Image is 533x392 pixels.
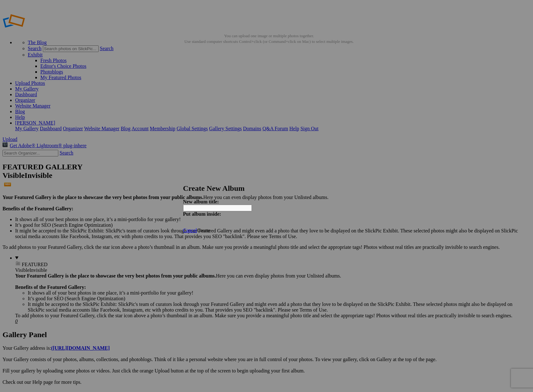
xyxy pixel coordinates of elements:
[197,228,210,233] span: Create
[183,228,197,233] a: Cancel
[183,211,221,217] strong: Put album inside:
[183,184,350,193] h2: Create New Album
[183,199,219,204] strong: New album title:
